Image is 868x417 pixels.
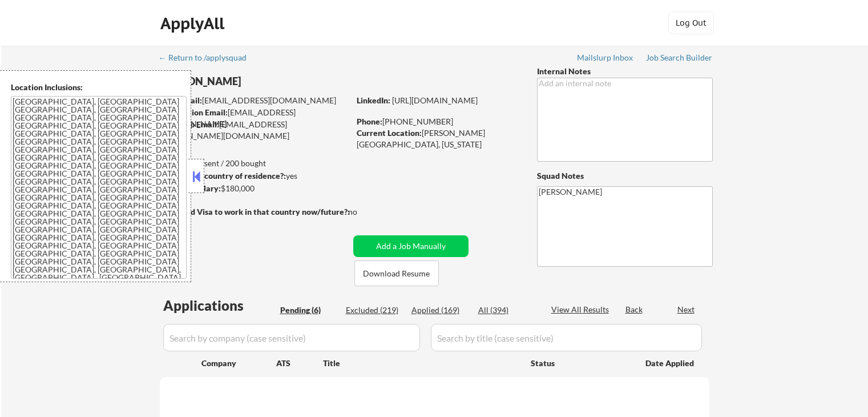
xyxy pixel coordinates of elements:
div: All (394) [478,304,535,316]
div: [PERSON_NAME] [160,74,394,89]
button: Log Out [668,11,714,34]
input: Search by company (case sensitive) [163,324,420,351]
div: Location Inclusions: [11,82,187,93]
div: Pending (6) [280,304,337,316]
div: Job Search Builder [646,54,713,62]
div: 169 sent / 200 bought [159,158,349,169]
div: [EMAIL_ADDRESS][DOMAIN_NAME] [160,95,349,106]
strong: Phone: [357,117,382,126]
strong: LinkedIn: [357,95,390,105]
div: [EMAIL_ADDRESS][DOMAIN_NAME] [160,107,349,129]
strong: Will need Visa to work in that country now/future?: [160,207,350,216]
div: Next [677,304,696,315]
div: View All Results [551,304,612,315]
div: Mailslurp Inbox [577,54,634,62]
div: Title [323,358,520,369]
div: Date Applied [645,358,696,369]
strong: Current Location: [357,128,422,138]
div: ← Return to /applysquad [159,54,257,62]
div: ApplyAll [160,14,228,33]
div: Company [201,358,276,369]
div: Back [625,304,644,315]
div: Status [531,352,629,373]
a: Job Search Builder [646,53,713,65]
div: yes [159,170,346,182]
div: $180,000 [159,183,349,194]
div: Squad Notes [537,170,713,182]
div: Applications [163,299,276,312]
input: Search by title (case sensitive) [431,324,702,351]
button: Download Resume [354,260,439,286]
div: Applied (169) [411,304,469,316]
a: ← Return to /applysquad [159,53,257,65]
strong: Can work in country of residence?: [159,171,286,181]
div: ATS [276,358,323,369]
div: [PERSON_NAME][GEOGRAPHIC_DATA], [US_STATE] [357,127,518,150]
div: no [348,206,381,218]
a: Mailslurp Inbox [577,53,634,65]
div: Internal Notes [537,66,713,77]
div: [EMAIL_ADDRESS][PERSON_NAME][DOMAIN_NAME] [160,119,349,141]
div: Excluded (219) [346,304,403,316]
a: [URL][DOMAIN_NAME] [392,95,478,105]
div: [PHONE_NUMBER] [357,116,518,127]
button: Add a Job Manually [353,235,469,257]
